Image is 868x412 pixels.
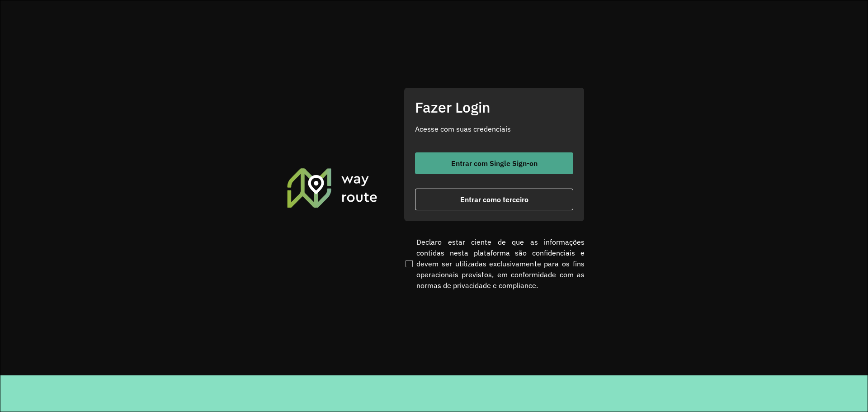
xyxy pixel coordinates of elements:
[415,123,573,134] p: Acesse com suas credenciais
[286,167,379,208] img: Roteirizador AmbevTech
[415,189,573,210] button: button
[460,196,528,203] span: Entrar como terceiro
[404,237,585,291] label: Declaro estar ciente de que as informações contidas nesta plataforma são confidenciais e devem se...
[451,160,538,167] span: Entrar com Single Sign-on
[415,152,573,174] button: button
[415,99,573,116] h2: Fazer Login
